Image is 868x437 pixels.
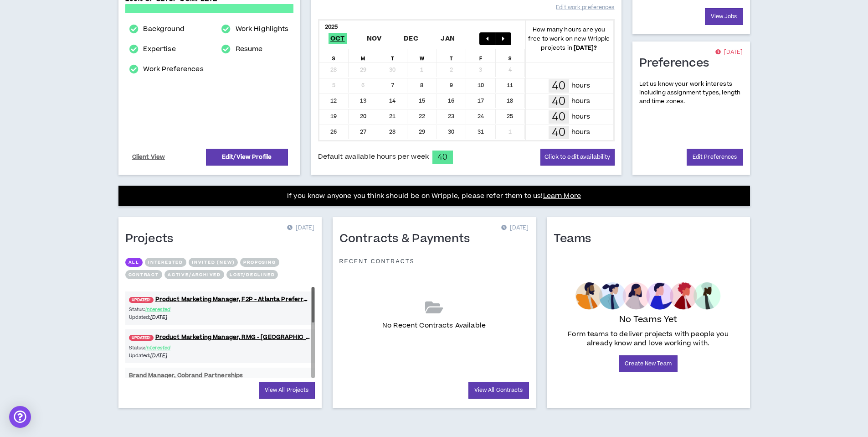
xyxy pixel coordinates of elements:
h1: Contracts & Payments [339,232,477,246]
span: Interested [145,344,170,351]
a: Work Preferences [143,64,203,75]
p: Let us know your work interests including assignment types, length and time zones. [639,80,743,106]
span: UPDATED! [129,297,154,303]
button: All [125,258,143,267]
p: Status: [129,306,220,313]
a: Learn More [543,191,581,201]
p: [DATE] [287,224,314,233]
p: [DATE] [715,48,743,57]
h1: Preferences [639,56,716,71]
a: View Jobs [705,8,743,25]
span: Default available hours per week [318,152,429,162]
i: [DATE] [150,352,167,359]
p: Recent Contracts [339,258,415,265]
button: Active/Archived [164,270,224,279]
div: W [407,49,437,62]
div: T [437,49,467,62]
p: Status: [129,344,220,352]
p: hours [571,96,591,106]
button: Proposing [240,258,279,267]
a: View All Projects [259,382,315,399]
button: Invited (new) [189,258,238,267]
p: [DATE] [501,224,529,233]
p: Updated: [129,313,220,321]
p: If you know anyone you think should be on Wripple, please refer them to us! [287,191,581,202]
img: empty [575,282,721,310]
span: Oct [329,33,347,44]
div: T [378,49,408,62]
a: Expertise [143,44,175,55]
span: Jan [439,33,457,44]
span: Interested [145,306,170,313]
p: hours [571,81,591,91]
p: Form teams to deliver projects with people you already know and love working with. [557,330,740,348]
div: M [349,49,378,62]
i: [DATE] [150,314,167,321]
button: Click to edit availability [540,149,614,166]
a: Edit/View Profile [206,149,288,166]
h1: Projects [125,232,180,246]
p: No Recent Contracts Available [382,321,486,331]
a: View All Contracts [468,382,529,399]
button: Interested [145,258,186,267]
b: [DATE] ? [574,44,597,52]
div: S [319,49,349,62]
span: Nov [365,33,384,44]
div: S [496,49,525,62]
h1: Teams [554,232,598,246]
p: hours [571,127,591,137]
button: Contract [125,270,162,279]
p: hours [571,112,591,122]
p: Updated: [129,352,220,359]
p: How many hours are you free to work on new Wripple projects in [525,25,613,52]
a: Work Highlights [236,24,289,35]
a: Client View [131,149,167,165]
p: No Teams Yet [619,313,678,326]
span: UPDATED! [129,335,154,341]
a: Create New Team [619,355,678,372]
a: UPDATED!Product Marketing Manager, RMG - [GEOGRAPHIC_DATA] Preferred [125,333,315,342]
div: F [466,49,496,62]
a: Background [143,24,184,35]
b: 2025 [325,23,338,31]
div: Open Intercom Messenger [9,406,31,428]
a: UPDATED!Product Marketing Manager, F2P - Atlanta Preferred [125,295,315,304]
span: Dec [402,33,420,44]
a: Edit Preferences [687,149,743,166]
a: Resume [236,44,263,55]
button: Lost/Declined [226,270,278,279]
